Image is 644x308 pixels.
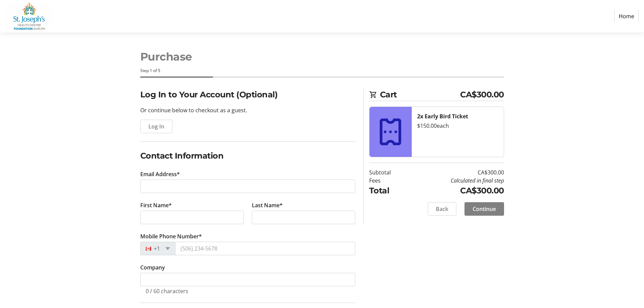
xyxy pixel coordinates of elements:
td: CA$300.00 [408,185,504,197]
label: Mobile Phone Number* [140,232,202,240]
span: Cart [380,89,460,101]
button: Continue [464,202,504,216]
span: Log In [148,122,164,131]
h2: Contact Information [140,150,355,162]
td: Fees [369,176,408,185]
strong: 2x Early Bird Ticket [417,113,468,120]
label: Email Address* [140,170,180,178]
h1: Purchase [140,49,504,65]
span: Back [436,205,448,213]
input: (506) 234-5678 [175,242,355,255]
span: Continue [473,205,496,213]
td: Calculated in final step [408,176,504,185]
h2: Log In to Your Account (Optional) [140,89,355,101]
tr-character-limit: 0 / 60 characters [146,287,188,295]
img: St. Joseph's Health Centre Foundation Guelph's Logo [5,3,53,30]
button: Log In [140,120,172,133]
td: CA$300.00 [408,168,504,176]
td: Total [369,185,408,197]
button: Back [428,202,456,216]
span: CA$300.00 [460,89,504,101]
div: Step 1 of 5 [140,68,504,74]
label: First Name* [140,201,172,209]
td: Subtotal [369,168,408,176]
label: Company [140,263,165,271]
p: Or continue below to checkout as a guest. [140,106,355,114]
div: $150.00 each [417,122,498,130]
a: Home [614,10,639,23]
label: Last Name* [252,201,283,209]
